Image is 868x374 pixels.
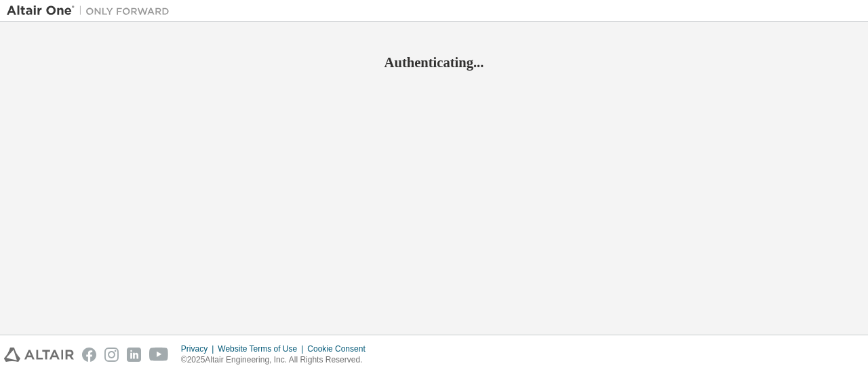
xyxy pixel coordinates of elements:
div: Website Terms of Use [218,343,307,354]
img: altair_logo.svg [4,348,74,362]
img: linkedin.svg [127,348,141,362]
p: © 2025 Altair Engineering, Inc. All Rights Reserved. [181,354,374,366]
div: Privacy [181,343,218,354]
img: youtube.svg [149,348,169,362]
img: facebook.svg [82,348,96,362]
img: Altair One [7,4,176,18]
h2: Authenticating... [7,54,861,71]
img: instagram.svg [104,348,119,362]
div: Cookie Consent [307,343,373,354]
